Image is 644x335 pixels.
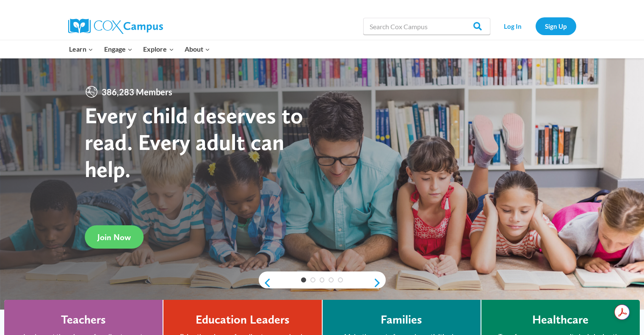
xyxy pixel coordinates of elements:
[495,17,576,35] nav: Secondary Navigation
[381,313,422,327] h4: Families
[85,102,303,183] strong: Every child deserves to read. Every adult can help.
[536,17,576,35] a: Sign Up
[338,277,343,282] a: 5
[310,277,315,282] a: 2
[329,277,334,282] a: 4
[259,278,271,288] a: previous
[143,44,174,55] span: Explore
[185,44,210,55] span: About
[301,277,306,282] a: 1
[68,19,163,34] img: Cox Campus
[64,40,216,58] nav: Primary Navigation
[98,85,176,99] span: 386,283 Members
[373,278,386,288] a: next
[363,18,490,35] input: Search Cox Campus
[61,313,106,327] h4: Teachers
[196,313,290,327] h4: Education Leaders
[532,313,589,327] h4: Healthcare
[97,232,131,242] span: Join Now
[85,225,144,249] a: Join Now
[104,44,133,55] span: Engage
[69,44,93,55] span: Learn
[495,17,531,35] a: Log In
[259,274,386,291] div: content slider buttons
[320,277,325,282] a: 3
